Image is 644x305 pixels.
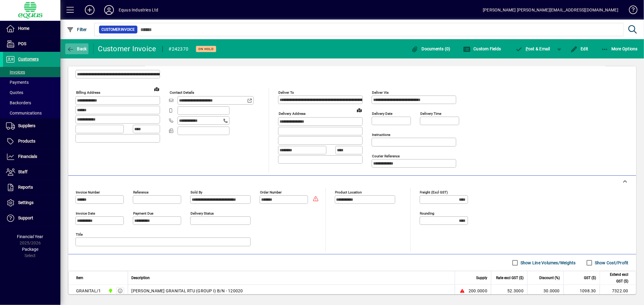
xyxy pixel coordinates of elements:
span: Customers [18,57,39,61]
a: View on map [354,105,364,115]
span: Discount (%) [539,275,560,281]
span: Support [18,215,33,220]
span: Customer Invoice [101,27,135,33]
a: Invoices [3,67,60,77]
a: Settings [3,195,60,210]
mat-label: Reference [133,190,149,194]
a: View on map [152,84,162,94]
span: Custom Fields [463,46,501,51]
a: Support [3,211,60,226]
a: Quotes [3,87,60,98]
span: Reports [18,185,33,190]
a: Suppliers [3,118,60,134]
span: Communications [6,111,42,115]
span: Package [22,247,38,252]
button: Edit [569,43,590,54]
app-page-header-button: Back [60,43,94,54]
span: Rate excl GST ($) [496,275,524,281]
a: Knowledge Base [624,1,636,21]
a: Products [3,134,60,149]
td: 1098.30 [563,285,600,297]
a: Backorders [3,98,60,108]
a: Reports [3,180,60,195]
mat-label: Invoice date [76,211,95,215]
span: Financials [18,154,37,159]
mat-label: Title [76,232,83,237]
span: Products [18,139,35,143]
mat-label: Order number [260,190,282,194]
button: Custom Fields [462,43,503,54]
span: P [526,46,528,51]
mat-label: Delivery date [372,112,392,116]
span: [PERSON_NAME] GRANITAL RTU (GROUP I) B/N - 120020 [132,288,243,294]
span: Quotes [6,90,23,95]
span: 200.0000 [469,288,487,294]
span: Back [67,46,87,51]
a: Home [3,21,60,36]
div: [PERSON_NAME] [PERSON_NAME][EMAIL_ADDRESS][DOMAIN_NAME] [483,5,618,15]
span: Filter [67,27,87,32]
button: Profile [99,5,119,15]
div: Equus Industries Ltd [119,5,159,15]
span: Supply [476,275,487,281]
mat-label: Instructions [372,133,390,137]
span: Staff [18,169,27,174]
span: ost & Email [515,46,550,51]
span: Suppliers [18,123,35,128]
mat-label: Payment due [133,211,153,215]
span: Invoices [6,70,25,74]
div: 52.3000 [495,288,524,294]
span: GST ($) [584,275,596,281]
button: Filter [65,24,88,35]
a: POS [3,36,60,52]
span: Documents (0) [411,46,450,51]
span: Description [132,275,150,281]
mat-label: Freight (excl GST) [420,190,448,194]
a: Staff [3,165,60,180]
span: Item [76,275,83,281]
span: Home [18,26,29,31]
a: Financials [3,149,60,164]
td: 30.0000 [527,285,563,297]
span: More Options [601,46,638,51]
mat-label: Rounding [420,211,434,215]
label: Show Cost/Profit [594,260,629,266]
span: Payments [6,80,29,85]
div: Customer Invoice [98,44,156,54]
button: Back [65,43,88,54]
span: On hold [198,47,214,51]
mat-label: Deliver via [372,90,389,95]
span: Settings [18,200,34,205]
span: Edit [570,46,588,51]
mat-label: Delivery status [191,211,214,215]
mat-label: Sold by [191,190,202,194]
span: POS [18,41,26,46]
button: More Options [600,43,639,54]
button: Post & Email [512,43,553,54]
span: 1B BLENHEIM [107,288,114,294]
a: Communications [3,108,60,118]
mat-label: Delivery time [420,112,441,116]
mat-label: Product location [335,190,362,194]
label: Show Line Volumes/Weights [519,260,576,266]
span: Financial Year [17,234,43,239]
button: Add [80,5,99,15]
mat-label: Invoice number [76,190,100,194]
a: Payments [3,77,60,87]
button: Documents (0) [410,43,452,54]
div: GRANITAL/1 [76,288,101,294]
td: 7322.00 [600,285,636,297]
mat-label: Deliver To [278,90,294,95]
mat-label: Courier Reference [372,154,400,158]
div: #242370 [169,44,189,54]
span: Backorders [6,100,31,105]
span: Extend excl GST ($) [604,271,628,285]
